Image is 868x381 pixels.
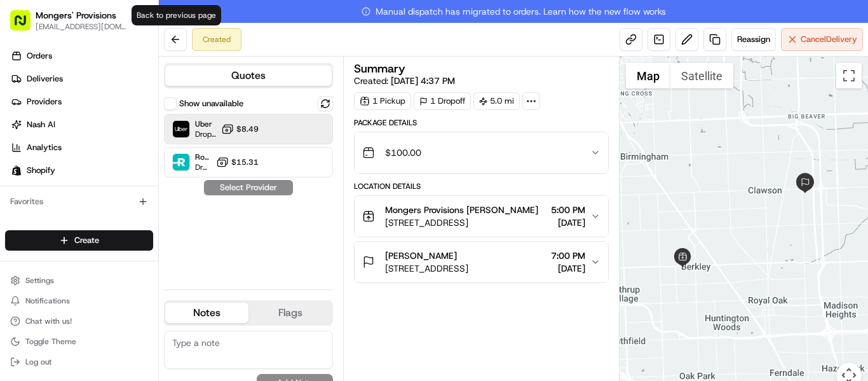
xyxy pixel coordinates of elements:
[165,66,332,86] button: Quotes
[102,279,209,302] a: 💻API Documentation
[385,216,538,229] span: [STREET_ADDRESS]
[13,121,36,144] img: 1736555255976-a54dd68f-1ca7-489b-9aae-adbdc363a1c4
[354,92,411,110] div: 1 Pickup
[33,82,210,95] input: Clear
[195,162,211,172] span: Dropoff ETA -
[551,216,585,229] span: [DATE]
[354,181,609,191] div: Location Details
[216,125,231,141] button: Start new chat
[112,197,139,207] span: [DATE]
[248,303,332,323] button: Flags
[74,235,99,246] span: Create
[731,28,776,51] button: Reassign
[27,142,62,153] span: Analytics
[5,92,158,112] a: Providers
[5,230,153,251] button: Create
[173,154,189,170] img: Roadie Rush (P2P)
[216,156,259,169] button: $15.31
[57,134,175,144] div: We're available if you need us!
[195,129,216,139] span: Dropoff ETA 51 minutes
[551,204,585,216] span: 5:00 PM
[414,92,471,110] div: 1 Dropoff
[355,132,608,173] button: $100.00
[13,165,85,176] div: Past conversations
[354,118,609,128] div: Package Details
[197,163,231,178] button: See all
[737,34,770,45] span: Reassign
[5,333,153,350] button: Toggle Theme
[385,204,538,216] span: Mongers Provisions [PERSON_NAME]
[13,185,33,205] img: Grace Nketiah
[25,336,76,347] span: Toggle Theme
[25,198,36,208] img: 1736555255976-a54dd68f-1ca7-489b-9aae-adbdc363a1c4
[801,34,857,45] span: Cancel Delivery
[385,249,457,262] span: [PERSON_NAME]
[5,137,158,158] a: Analytics
[5,160,158,181] a: Shopify
[8,279,102,302] a: 📗Knowledge Base
[354,74,455,87] span: Created:
[105,197,110,207] span: •
[57,121,208,134] div: Start new chat
[355,196,608,237] button: Mongers Provisions [PERSON_NAME][STREET_ADDRESS]5:00 PM[DATE]
[5,191,153,212] div: Favorites
[105,232,110,242] span: •
[391,75,455,87] span: [DATE] 4:37 PM
[5,114,158,135] a: Nash AI
[362,5,666,18] span: Manual dispatch has migrated to orders. Learn how the new flow works
[231,157,259,167] span: $15.31
[25,316,72,326] span: Chat with us!
[27,121,50,144] img: 4920774857489_3d7f54699973ba98c624_72.jpg
[132,5,221,25] div: Back to previous page
[25,296,70,306] span: Notifications
[36,22,126,32] button: [EMAIL_ADDRESS][DOMAIN_NAME]
[13,219,33,240] img: Brigitte Vinadas
[126,287,154,296] span: Pylon
[551,262,585,275] span: [DATE]
[626,63,670,88] button: Show street map
[670,63,733,88] button: Show satellite imagery
[90,286,154,296] a: Powered byPylon
[5,5,132,36] button: Mongers' Provisions[EMAIL_ADDRESS][DOMAIN_NAME]
[27,119,55,130] span: Nash AI
[25,232,36,242] img: 1736555255976-a54dd68f-1ca7-489b-9aae-adbdc363a1c4
[39,197,103,207] span: [PERSON_NAME]
[836,63,862,88] button: Toggle fullscreen view
[385,262,468,275] span: [STREET_ADDRESS]
[5,312,153,330] button: Chat with us!
[27,50,52,62] span: Orders
[27,73,63,85] span: Deliveries
[36,9,116,22] button: Mongers' Provisions
[355,242,608,282] button: [PERSON_NAME][STREET_ADDRESS]7:00 PM[DATE]
[5,69,158,89] a: Deliveries
[13,51,231,71] p: Welcome 👋
[354,63,405,74] h3: Summary
[173,121,189,137] img: Uber
[25,357,51,367] span: Log out
[195,119,216,129] span: Uber
[5,272,153,289] button: Settings
[221,123,259,135] button: $8.49
[27,96,62,107] span: Providers
[25,275,54,286] span: Settings
[39,232,103,242] span: [PERSON_NAME]
[385,146,421,159] span: $100.00
[11,165,22,176] img: Shopify logo
[5,46,158,66] a: Orders
[236,124,259,134] span: $8.49
[195,152,211,162] span: Roadie Rush (P2P)
[179,98,243,109] label: Show unavailable
[13,13,38,38] img: Nash
[473,92,520,110] div: 5.0 mi
[112,232,139,242] span: [DATE]
[165,303,248,323] button: Notes
[5,353,153,371] button: Log out
[781,28,863,51] button: CancelDelivery
[5,292,153,310] button: Notifications
[27,165,55,176] span: Shopify
[551,249,585,262] span: 7:00 PM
